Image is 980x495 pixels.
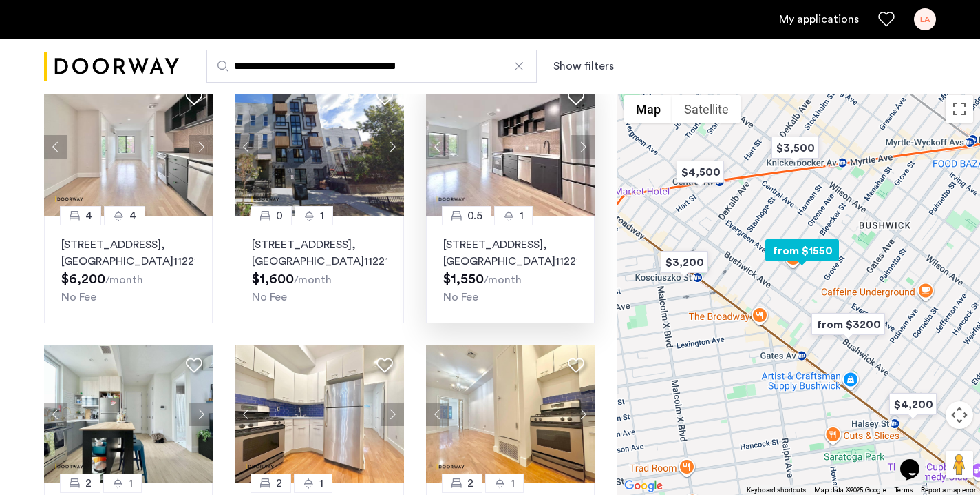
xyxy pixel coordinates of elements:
a: 01[STREET_ADDRESS], [GEOGRAPHIC_DATA]11221No Fee [235,216,403,323]
span: $1,600 [252,272,294,286]
p: [STREET_ADDRESS] 11221 [61,236,195,270]
button: Previous apartment [426,135,449,159]
span: 0.5 [467,208,482,224]
button: Toggle fullscreen view [946,95,973,123]
a: My application [779,11,859,28]
button: Show street map [624,95,672,123]
button: Show satellite imagery [672,95,741,123]
sub: /month [294,274,332,285]
span: $1,550 [443,272,484,286]
p: [STREET_ADDRESS] 11221 [443,236,577,270]
span: No Fee [443,292,478,303]
span: 1 [520,208,524,224]
a: Cazamio logo [44,41,179,92]
button: Next apartment [381,135,404,159]
button: Drag Pegman onto the map to open Street View [946,451,973,478]
span: 2 [276,475,282,492]
span: Map data ©2025 Google [814,487,886,494]
div: $3,500 [766,132,824,163]
a: Terms (opens in new tab) [895,485,913,495]
img: 2016_638484686028897174.jpeg [235,78,404,216]
img: 2012_638486494546286909.jpeg [426,78,595,216]
img: 2013_638594179371879686.jpeg [44,345,213,483]
div: LA [914,8,936,30]
span: 1 [511,475,515,492]
button: Next apartment [189,403,213,426]
button: Previous apartment [44,135,67,159]
span: 1 [319,475,323,492]
iframe: chat widget [895,440,939,481]
img: logo [44,41,179,92]
button: Previous apartment [44,403,67,426]
button: Previous apartment [235,135,258,159]
img: 221_638416154098067937.jpeg [426,345,595,483]
input: Apartment Search [206,50,537,83]
button: Next apartment [189,135,213,159]
a: Favorites [878,11,895,28]
div: $4,200 [884,389,942,420]
span: 2 [85,475,92,492]
button: Next apartment [571,135,595,159]
button: Next apartment [571,403,595,426]
span: No Fee [252,292,287,303]
a: Open this area in Google Maps (opens a new window) [621,477,666,495]
button: Show or hide filters [553,58,614,74]
span: 2 [467,475,473,492]
span: 4 [85,208,92,224]
img: Google [621,477,666,495]
span: $6,200 [61,272,105,286]
span: 4 [129,208,136,224]
span: 1 [129,475,133,492]
button: Map camera controls [946,401,973,429]
div: $4,500 [671,156,729,188]
div: $3,200 [655,247,714,278]
a: 0.51[STREET_ADDRESS], [GEOGRAPHIC_DATA]11221No Fee [426,216,595,323]
p: [STREET_ADDRESS] 11221 [252,236,386,270]
div: from $1550 [760,235,844,266]
span: 1 [320,208,324,224]
a: 44[STREET_ADDRESS], [GEOGRAPHIC_DATA]11221No Fee [44,216,213,323]
img: 2012_638486494549611557.jpeg [44,78,213,216]
button: Previous apartment [426,403,449,426]
button: Next apartment [381,403,404,426]
button: Keyboard shortcuts [747,485,806,495]
img: 221_638416154099362164.jpeg [235,345,404,483]
span: 0 [276,208,283,224]
sub: /month [105,274,143,285]
a: Report a map error [921,485,976,495]
div: from $3200 [806,309,891,340]
span: No Fee [61,292,96,303]
button: Previous apartment [235,403,258,426]
sub: /month [484,274,522,285]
